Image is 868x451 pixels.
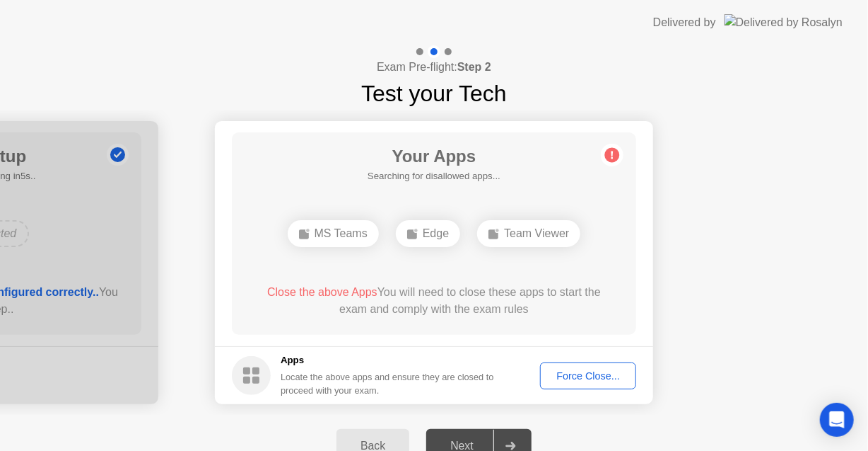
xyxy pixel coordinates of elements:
[820,403,854,437] div: Open Intercom Messenger
[457,61,491,73] b: Step 2
[368,169,500,183] h5: Searching for disallowed apps...
[477,220,580,247] div: Team Viewer
[368,144,500,169] h1: Your Apps
[281,353,495,367] h5: Apps
[288,220,379,247] div: MS Teams
[267,286,377,298] span: Close the above Apps
[540,362,636,389] button: Force Close...
[725,14,843,30] img: Delivered by Rosalyn
[252,284,616,318] div: You will need to close these apps to start the exam and comply with the exam rules
[545,370,631,382] div: Force Close...
[653,14,716,31] div: Delivered by
[396,220,460,247] div: Edge
[377,59,491,76] h4: Exam Pre-flight:
[361,76,507,110] h1: Test your Tech
[281,370,495,397] div: Locate the above apps and ensure they are closed to proceed with your exam.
